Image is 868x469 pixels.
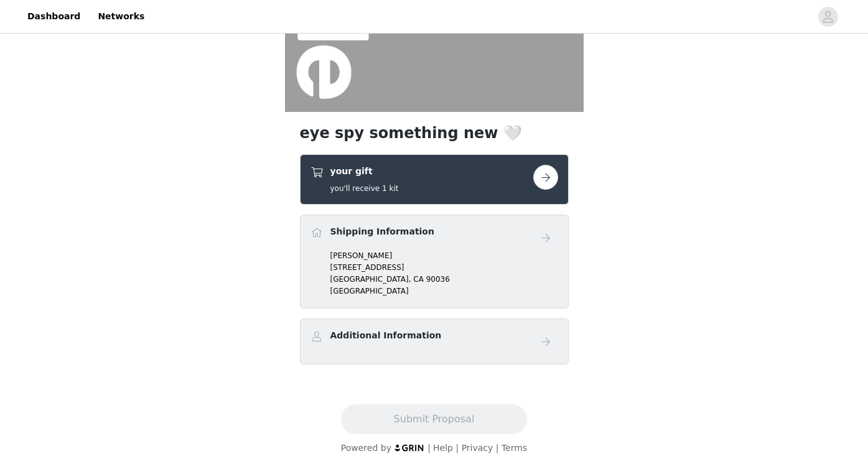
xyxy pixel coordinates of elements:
[90,2,152,30] a: Networks
[300,215,569,309] div: Shipping Information
[413,275,424,284] span: CA
[455,443,459,453] span: |
[330,286,558,297] p: [GEOGRAPHIC_DATA]
[330,329,442,342] h4: Additional Information
[330,183,399,194] h5: you'll receive 1 kit
[300,122,569,144] h1: eye spy something new 🤍
[341,404,527,434] button: Submit Proposal
[822,7,834,27] div: avatar
[20,2,88,30] a: Dashboard
[502,443,527,453] a: Terms
[427,443,431,453] span: |
[330,262,558,273] p: [STREET_ADDRESS]
[462,443,493,453] a: Privacy
[330,165,399,178] h4: your gift
[300,318,569,365] div: Additional Information
[330,275,411,284] span: [GEOGRAPHIC_DATA],
[300,154,569,205] div: your gift
[394,443,425,452] img: logo
[496,443,499,453] span: |
[330,250,558,261] p: [PERSON_NAME]
[330,225,434,238] h4: Shipping Information
[433,443,453,453] a: Help
[426,275,450,284] span: 90036
[341,443,391,453] span: Powered by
